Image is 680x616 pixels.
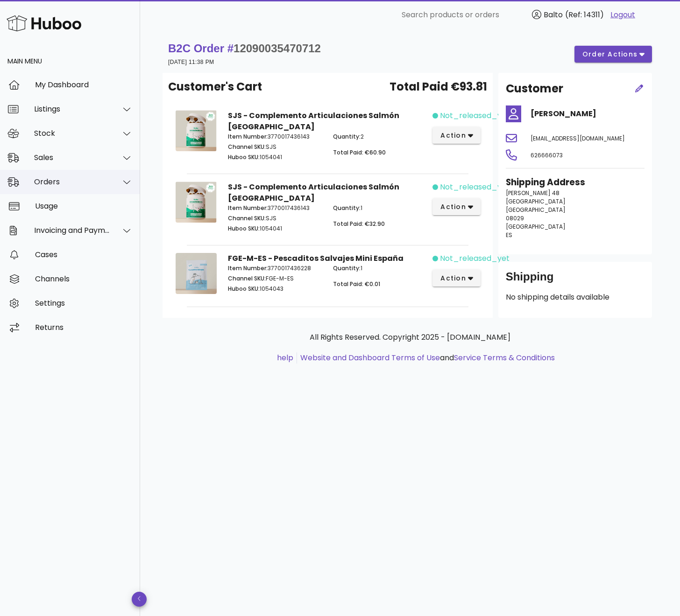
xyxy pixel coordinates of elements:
span: Customer's Cart [168,78,262,95]
a: help [277,352,293,363]
p: 3770017436228 [228,264,322,273]
span: ES [506,231,512,239]
button: order actions [574,46,652,63]
div: Sales [34,153,110,162]
span: [GEOGRAPHIC_DATA] [506,197,566,205]
a: Logout [610,9,635,21]
div: My Dashboard [35,80,133,89]
div: Listings [34,105,110,113]
p: SJS [228,143,322,151]
button: action [432,270,481,287]
span: Quantity: [333,133,361,140]
button: action [432,198,481,215]
span: [PERSON_NAME] 48 [506,189,560,197]
span: Quantity: [333,264,361,272]
img: Huboo Logo [7,13,81,33]
span: action [440,131,466,140]
img: Product Image [176,110,217,151]
span: (Ref: 14311) [565,9,604,20]
p: No shipping details available [506,292,645,303]
span: Channel SKU: [228,143,266,151]
strong: SJS - Complemento Articulaciones Salmón [GEOGRAPHIC_DATA] [228,110,399,132]
span: Total Paid: €32.90 [333,220,385,228]
img: Product Image [176,253,217,294]
h4: [PERSON_NAME] [531,108,645,119]
span: Quantity: [333,204,361,212]
p: 1054043 [228,285,322,293]
span: Total Paid: €0.01 [333,280,380,288]
span: Huboo SKU: [228,285,260,293]
span: Item Number: [228,264,268,272]
p: FGE-M-ES [228,274,322,283]
div: Channels [35,274,133,283]
span: 626666073 [531,151,563,159]
span: [GEOGRAPHIC_DATA] [506,223,566,231]
div: Settings [35,299,133,308]
p: 1054041 [228,224,322,233]
div: Stock [34,129,110,138]
span: Total Paid: €60.90 [333,148,386,156]
span: Channel SKU: [228,274,266,282]
h3: Shipping Address [506,176,645,189]
span: [EMAIL_ADDRESS][DOMAIN_NAME] [531,134,625,142]
span: not_released_yet [440,110,510,121]
span: Channel SKU: [228,214,266,222]
li: and [297,352,555,364]
strong: SJS - Complemento Articulaciones Salmón [GEOGRAPHIC_DATA] [228,182,399,203]
p: SJS [228,214,322,223]
div: Orders [34,177,110,186]
span: not_released_yet [440,182,510,193]
span: action [440,202,466,212]
p: 2 [333,133,427,141]
span: [GEOGRAPHIC_DATA] [506,206,566,214]
div: Invoicing and Payments [34,226,110,235]
span: not_released_yet [440,253,510,264]
strong: B2C Order # [168,42,321,55]
div: Cases [35,250,133,259]
strong: FGE-M-ES - Pescaditos Salvajes Mini España [228,253,404,264]
span: 12090035470712 [234,42,321,55]
a: Website and Dashboard Terms of Use [300,352,440,363]
span: Total Paid €93.81 [390,78,487,95]
div: Returns [35,323,133,332]
span: Huboo SKU: [228,153,260,161]
span: action [440,273,466,283]
button: action [432,127,481,144]
p: 1054041 [228,153,322,161]
small: [DATE] 11:38 PM [168,59,214,65]
span: Balto [544,9,563,20]
p: 3770017436143 [228,133,322,141]
div: Shipping [506,269,645,292]
span: Item Number: [228,204,268,212]
span: 08029 [506,214,524,222]
div: Usage [35,202,133,210]
span: Huboo SKU: [228,224,260,232]
img: Product Image [176,182,217,223]
span: order actions [582,49,638,59]
h2: Customer [506,80,563,97]
span: Item Number: [228,133,268,140]
p: 1 [333,264,427,273]
a: Service Terms & Conditions [454,352,555,363]
p: 3770017436143 [228,204,322,212]
p: All Rights Reserved. Copyright 2025 - [DOMAIN_NAME] [170,332,650,343]
p: 1 [333,204,427,212]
